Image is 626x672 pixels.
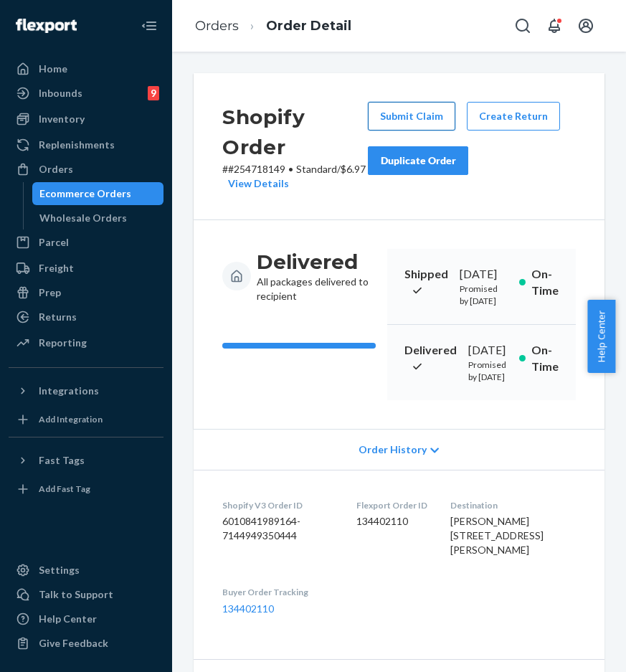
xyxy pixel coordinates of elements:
a: Add Integration [9,408,163,431]
div: Talk to Support [39,587,113,602]
div: Orders [39,162,73,176]
div: Ecommerce Orders [39,186,131,201]
a: Ecommerce Orders [32,182,164,205]
div: [DATE] [468,342,508,359]
p: # #254718149 / $6.97 [222,162,368,191]
div: Duplicate Order [380,153,456,168]
div: All packages delivered to recipient [257,249,376,303]
span: • [288,163,293,175]
p: Promised by [DATE] [460,283,508,307]
span: Support [30,10,82,23]
a: Returns [9,306,163,328]
button: Duplicate Order [368,146,468,175]
div: Help Center [39,612,97,626]
button: Submit Claim [368,102,455,131]
button: Open notifications [540,11,569,40]
button: Open Search Box [508,11,537,40]
div: Freight [39,261,74,275]
a: Orders [9,158,163,181]
div: Reporting [39,336,87,350]
a: Inventory [9,108,163,131]
div: Home [39,62,67,76]
p: Shipped [404,266,448,299]
a: Order Detail [266,18,351,34]
button: Help Center [587,300,615,373]
span: Standard [296,163,337,175]
a: Prep [9,281,163,304]
p: On-Time [531,266,559,299]
div: Wholesale Orders [39,211,127,225]
button: Fast Tags [9,449,163,472]
div: Integrations [39,384,99,398]
a: 134402110 [222,602,274,615]
div: Fast Tags [39,453,85,468]
dt: Destination [450,499,577,511]
div: Inventory [39,112,85,126]
h3: Delivered [257,249,376,275]
button: Close Navigation [135,11,163,40]
button: Give Feedback [9,632,163,655]
a: Inbounds9 [9,82,163,105]
a: Home [9,57,163,80]
a: Wholesale Orders [32,207,164,229]
a: Orders [195,18,239,34]
img: Flexport logo [16,19,77,33]
dd: 134402110 [356,514,427,529]
div: Inbounds [39,86,82,100]
div: Add Integration [39,413,103,425]
a: Reporting [9,331,163,354]
dt: Shopify V3 Order ID [222,499,333,511]
div: Replenishments [39,138,115,152]
div: [DATE] [460,266,508,283]
button: Create Return [467,102,560,131]
div: Add Fast Tag [39,483,90,495]
button: Open account menu [572,11,600,40]
a: Add Fast Tag [9,478,163,501]
span: Order History [359,443,427,457]
div: 9 [148,86,159,100]
button: View Details [222,176,289,191]
button: Integrations [9,379,163,402]
a: Settings [9,559,163,582]
h2: Shopify Order [222,102,368,162]
p: Promised by [DATE] [468,359,508,383]
div: Parcel [39,235,69,250]
p: Delivered [404,342,457,375]
div: Prep [39,285,61,300]
div: Returns [39,310,77,324]
a: Replenishments [9,133,163,156]
a: Help Center [9,607,163,630]
p: On-Time [531,342,559,375]
a: Freight [9,257,163,280]
div: Settings [39,563,80,577]
ol: breadcrumbs [184,5,363,47]
dt: Flexport Order ID [356,499,427,511]
button: Talk to Support [9,583,163,606]
a: Parcel [9,231,163,254]
dd: 6010841989164-7144949350444 [222,514,333,543]
div: Give Feedback [39,636,108,650]
span: [PERSON_NAME] [STREET_ADDRESS][PERSON_NAME] [450,515,544,556]
dt: Buyer Order Tracking [222,586,333,598]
